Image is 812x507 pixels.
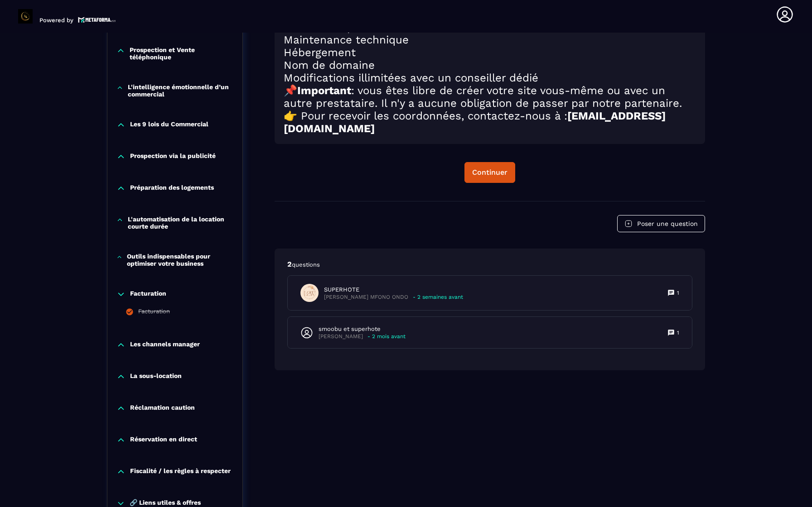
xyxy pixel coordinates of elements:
p: - 2 semaines avant [413,294,463,301]
h2: 👉 Pour recevoir les coordonnées, contactez-nous à : [284,110,696,135]
p: Les 9 lois du Commercial [130,120,208,129]
p: Facturation [130,290,166,299]
p: L'automatisation de la location courte durée [128,215,233,230]
img: logo-branding [18,9,33,24]
p: 2 [287,259,692,269]
strong: [EMAIL_ADDRESS][DOMAIN_NAME] [284,110,666,135]
p: Préparation des logements [130,184,214,193]
p: Prospection via la publicité [130,152,216,161]
strong: Important [297,84,351,97]
p: - 2 mois avant [367,333,406,340]
h2: Maintenance technique [284,33,696,46]
h2: Modifications illimitées avec un conseiller dédié [284,72,696,84]
p: [PERSON_NAME] [319,333,363,340]
button: Poser une question [617,215,705,232]
p: 1 [677,289,679,297]
div: Continuer [472,168,507,177]
p: [PERSON_NAME] MFONO ONDO [324,294,408,301]
p: Powered by [39,17,73,24]
p: Réclamation caution [130,404,195,413]
img: logo [78,16,116,24]
h2: Hébergement [284,46,696,59]
span: questions [292,261,320,268]
p: SUPERHOTE [324,286,463,294]
p: Fiscalité / les règles à respecter [130,467,231,476]
div: Facturation [138,308,170,318]
p: Outils indispensables pour optimiser votre business [127,253,233,267]
p: Les channels manager [130,340,200,349]
p: smoobu et superhote [319,325,406,333]
p: 1 [677,329,679,336]
h2: Nom de domaine [284,59,696,72]
p: Réservation en direct [130,435,197,445]
p: La sous-location [130,372,182,381]
h2: 📌 : vous êtes libre de créer votre site vous-même ou avec un autre prestataire. Il n'y a aucune o... [284,84,696,110]
p: Prospection et Vente téléphonique [130,46,233,61]
button: Continuer [464,162,515,183]
p: L'intelligence émotionnelle d’un commercial [128,83,233,98]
